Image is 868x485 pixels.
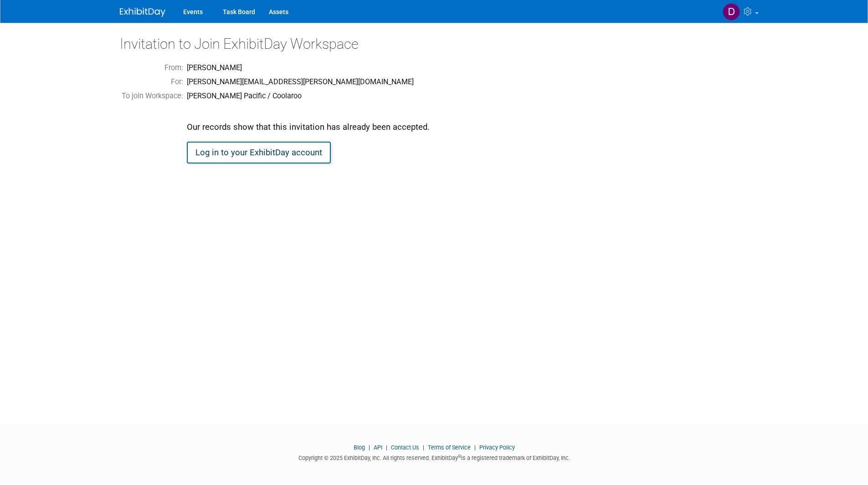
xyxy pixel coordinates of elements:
td: To join Workspace: [120,89,185,103]
div: Our records show that this invitation has already been accepted. [187,105,430,133]
td: [PERSON_NAME] Pacific / Coolaroo [185,89,431,103]
img: Derek Johnson [723,3,740,20]
a: Terms of Service [428,444,471,451]
a: API [374,444,382,451]
h2: Invitation to Join ExhibitDay Workspace [120,36,749,52]
td: For: [120,75,185,89]
a: Log in to your ExhibitDay account [187,142,331,163]
td: [PERSON_NAME][EMAIL_ADDRESS][PERSON_NAME][DOMAIN_NAME] [185,75,431,89]
span: | [384,444,390,451]
td: [PERSON_NAME] [185,61,431,75]
img: ExhibitDay [120,8,165,17]
a: Contact Us [391,444,419,451]
span: | [366,444,372,451]
sup: ® [458,454,461,459]
span: | [472,444,478,451]
span: | [421,444,426,451]
a: Blog [354,444,365,451]
td: From: [120,61,185,75]
a: Privacy Policy [479,444,515,451]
